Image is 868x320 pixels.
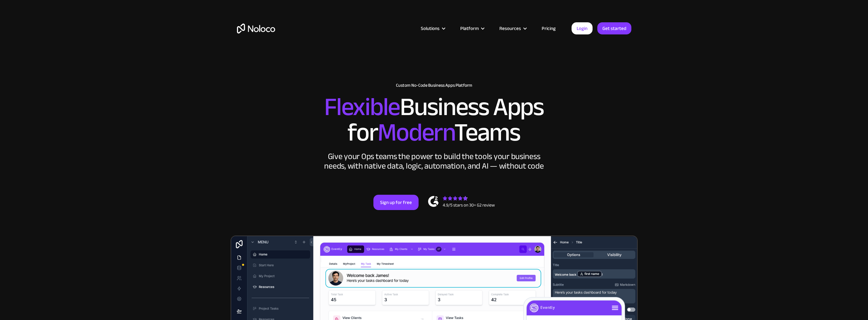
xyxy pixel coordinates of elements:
div: Resources [499,24,521,33]
a: Pricing [534,24,564,33]
span: Flexible [324,83,400,131]
div: Platform [452,24,491,33]
div: Solutions [413,24,452,33]
div: Resources [491,24,534,33]
a: home [237,24,275,33]
h1: Custom No-Code Business Apps Platform [237,83,631,88]
h2: Business Apps for Teams [237,94,631,145]
div: Solutions [421,24,440,33]
span: Modern [378,109,454,156]
div: Give your Ops teams the power to build the tools your business needs, with native data, logic, au... [323,152,545,171]
a: Get started [597,22,631,34]
a: Login [572,22,593,34]
div: Platform [460,24,479,33]
a: Sign up for free [373,195,419,210]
